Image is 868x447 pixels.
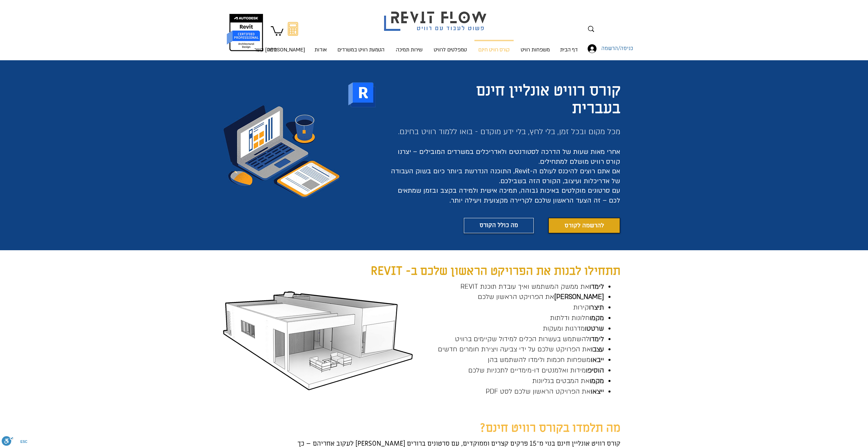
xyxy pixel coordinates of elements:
[398,126,620,137] span: מכל מקום ובכל זמן, בלי לחץ, בלי ידע מוקדם - בואו ללמוד רוויט בחינם.
[312,40,329,59] p: אודות
[480,420,620,436] span: מה תלמדו בקורס רוויט חינם?
[590,314,604,322] span: מקמו
[335,40,387,59] p: הטמעת רוויט במשרדים
[428,40,472,53] a: טמפלטים לרוויט
[391,147,620,186] span: אחרי מאות שעות של הדרכה לסטודנטים ולאדריכלים במשרדים המובילים – יצרנו קורס רוויט מושלם למתחילים. ...
[226,14,264,51] img: autodesk certified professional in revit for architectural design יונתן אלדד
[591,355,604,364] span: ייבאו
[472,40,516,53] a: קורס רוויט חינם
[263,40,282,53] a: בלוג
[599,44,635,53] span: כניסה/הרשמה
[475,41,512,59] p: קורס רוויט חינם
[371,263,620,279] span: תתחילו לבנות את הפרויקט הראשון שלכם ב- REVIT
[219,285,419,393] img: בית גל קונטור_edited.png
[398,186,620,205] span: עם סרטונים מוקלטים באיכות גבוהה, תמיכה אישית ולמידה בקצב ובזמן שמתאים לכם – זה הצעד הראשון שלכם ל...
[347,79,377,111] img: רוויט לוגו
[310,40,332,53] a: אודות
[393,40,425,59] p: שירות תמיכה
[550,314,604,322] span: חלונות ודלתות
[585,324,604,333] span: שרטטו
[431,40,470,59] p: טמפלטים לרוויט
[583,42,614,55] button: כניסה/הרשמה
[464,218,534,233] a: מה כולל הקורס
[543,324,604,333] span: מדרגות ומעקות
[377,1,495,33] img: Revit flow logo פשוט לעבוד עם רוויט
[259,40,583,53] nav: אתר
[455,335,604,344] span: להשתמש בעשרות הכלים למידול שקיימים ברוויט
[573,303,604,312] span: קירות
[518,40,553,59] p: משפחות רוויט
[548,218,620,233] a: להרשמה לקורס
[265,40,280,59] p: בלוג
[460,282,604,291] span: את ממשק המשתמש ואיך עובדת תוכנת REVIT
[557,40,580,59] p: דף הבית
[586,366,604,375] span: הוסיפו
[590,377,604,385] span: מקמו
[391,40,428,53] a: שירות תמיכה
[564,221,604,230] span: להרשמה לקורס
[591,387,604,396] span: ייצאו
[589,282,604,291] span: לימדו
[591,345,604,354] span: עצבו
[476,80,620,118] span: קורס רוויט אונליין חינם בעברית
[215,98,349,206] img: בלוג.jpg
[288,22,298,36] svg: מחשבון מעבר מאוטוקאד לרוויט
[589,335,604,344] span: לימדו
[532,377,604,385] span: את המבטים בגליונות
[555,40,583,53] a: דף הבית
[488,355,604,364] span: משפחות חכמות ולימדו להשתמש בהן
[480,221,518,230] span: מה כולל הקורס
[486,387,604,396] span: את הפרויקט הראשון שלכם לסט PDF
[332,40,391,53] a: הטמעת רוויט במשרדים
[282,40,310,53] a: [PERSON_NAME] קשר
[478,292,604,301] span: את הפרויקט הראשון שלכם
[468,366,604,375] span: מידות ואלמנטים דו-מימדיים לתכניות שלכם
[589,303,604,312] span: תיצרו
[438,345,604,354] span: את הפרויקט שלכם על ידי צביעה ויצירת חומרים חדשים
[554,292,604,301] span: [PERSON_NAME]
[516,40,555,53] a: משפחות רוויט
[252,40,308,59] p: [PERSON_NAME] קשר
